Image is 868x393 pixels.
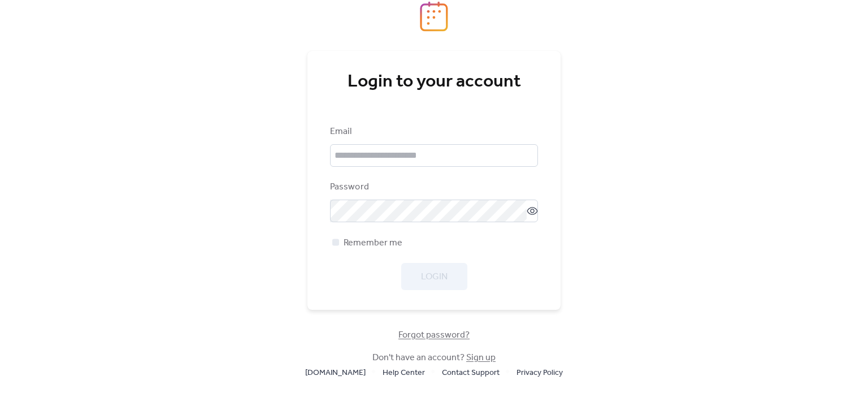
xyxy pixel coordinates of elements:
span: Contact Support [442,366,500,380]
a: Privacy Policy [517,365,563,379]
span: Remember me [344,236,402,250]
a: Forgot password? [398,332,470,338]
span: Forgot password? [398,329,470,342]
div: Email [330,125,536,139]
div: Login to your account [330,71,538,93]
a: Sign up [466,349,496,366]
img: logo [420,1,448,32]
div: Password [330,180,536,194]
a: Help Center [383,365,425,379]
span: [DOMAIN_NAME] [305,366,366,380]
span: Privacy Policy [517,366,563,380]
a: [DOMAIN_NAME] [305,365,366,379]
span: Don't have an account? [372,351,496,365]
a: Contact Support [442,365,500,379]
span: Help Center [383,366,425,380]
